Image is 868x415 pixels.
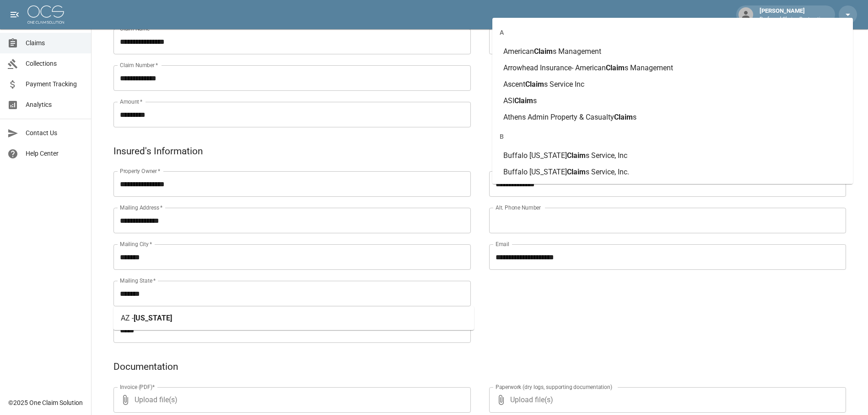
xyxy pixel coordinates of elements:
span: ASI [503,96,514,105]
span: [US_STATE] [134,314,172,322]
div: C [492,180,853,202]
div: [PERSON_NAME] [756,6,830,23]
span: Buffalo [US_STATE] [503,168,567,176]
span: s Service Inc [544,80,584,89]
img: ocs-logo-white-transparent.png [27,5,64,24]
label: Claim Number [120,61,158,69]
label: Mailing City [120,240,152,248]
span: s Service, Inc. [586,168,629,176]
span: Claim [525,80,544,89]
label: Alt. Phone Number [496,204,541,211]
label: Property Owner [120,167,161,175]
span: Upload file(s) [135,387,446,413]
span: Claim [614,113,633,121]
span: s Service, Inc [586,151,627,160]
span: Help Center [26,149,84,158]
label: Paperwork (dry logs, supporting documentation) [496,383,612,391]
label: Invoice (PDF)* [120,383,155,391]
span: Ascent [503,80,525,89]
span: Arrowhead Insurance- American [503,63,606,72]
div: B [492,126,853,147]
span: s [533,96,537,105]
p: Preferred Choice Restoration [760,16,826,23]
span: Claim [514,96,533,105]
span: Claim [606,63,625,72]
span: American [503,47,534,56]
label: Email [496,240,509,248]
span: Analytics [26,100,84,110]
span: s [633,113,636,121]
span: Payment Tracking [26,79,84,89]
span: Upload file(s) [510,387,822,413]
span: Claims [26,38,84,48]
span: Buffalo [US_STATE] [503,151,567,160]
div: © 2025 One Claim Solution [8,398,83,407]
span: Contact Us [26,128,84,138]
label: Mailing State [120,277,156,284]
label: Amount [120,98,143,105]
span: Claim [567,168,586,176]
span: Claim [567,151,586,160]
div: A [492,21,853,43]
span: AZ - [121,314,134,322]
span: s Management [553,47,601,56]
span: Collections [26,59,84,68]
label: Mailing Address [120,204,162,211]
button: open drawer [5,5,24,24]
span: Athens Admin Property & Casualty [503,113,614,121]
span: Claim [534,47,553,56]
span: s Management [625,63,673,72]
